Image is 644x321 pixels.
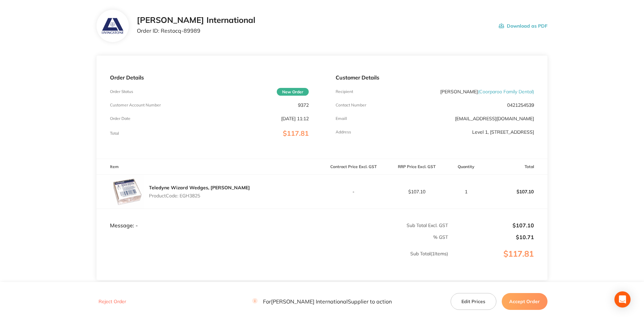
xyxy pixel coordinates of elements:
[149,193,250,198] p: Product Code: EGH3825
[110,116,130,121] p: Order Date
[323,223,448,228] p: Sub Total Excl. GST
[485,184,547,200] p: $107.10
[336,116,347,121] p: Emaill
[137,28,255,34] p: Order ID: Restocq- 89989
[149,185,250,191] a: Teledyne Wizard Wedges, [PERSON_NAME]
[336,103,366,107] p: Contact Number
[277,88,309,96] span: New Order
[385,159,448,175] th: RRP Price Excl. GST
[472,129,534,135] p: Level 1, [STREET_ADDRESS]
[110,131,119,136] p: Total
[449,189,484,194] p: 1
[478,89,534,95] span: ( Coorparoo Family Dental )
[449,234,534,240] p: $10.71
[97,234,448,240] p: % GST
[449,222,534,228] p: $107.10
[323,189,385,194] p: -
[298,102,309,108] p: 9372
[614,291,631,308] div: Open Intercom Messenger
[110,103,161,107] p: Customer Account Number
[252,298,392,305] p: For [PERSON_NAME] International Supplier to action
[97,299,128,305] button: Reject Order
[281,116,309,121] p: [DATE] 11:12
[449,249,547,272] p: $117.81
[455,116,534,122] a: [EMAIL_ADDRESS][DOMAIN_NAME]
[97,208,322,229] td: Message: -
[97,159,322,175] th: Item
[137,15,255,25] h2: [PERSON_NAME] International
[499,15,547,36] button: Download as PDF
[336,89,353,94] p: Recipient
[283,129,309,137] span: $117.81
[484,159,547,175] th: Total
[507,102,534,108] p: 0421254539
[451,293,496,310] button: Edit Prices
[97,251,448,270] p: Sub Total ( 1 Items)
[502,293,547,310] button: Accept Order
[336,130,351,134] p: Address
[102,15,124,37] img: bHcwczZraQ
[110,74,308,81] p: Order Details
[385,189,448,194] p: $107.10
[336,74,534,81] p: Customer Details
[110,175,144,208] img: ZTNmOTUwdQ
[322,159,385,175] th: Contract Price Excl. GST
[448,159,484,175] th: Quantity
[440,89,534,94] p: [PERSON_NAME]
[110,89,133,94] p: Order Status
